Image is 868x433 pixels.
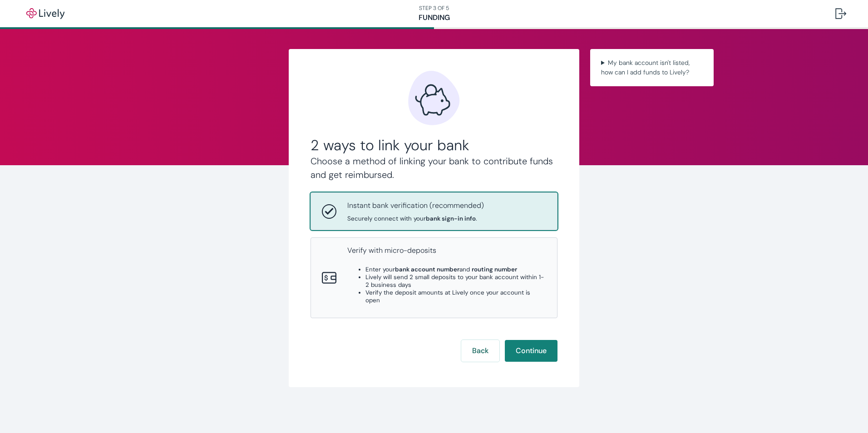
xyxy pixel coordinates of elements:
span: Securely connect with your . [347,215,484,222]
strong: routing number [472,266,517,273]
summary: My bank account isn't listed, how can I add funds to Lively? [597,56,706,79]
button: Log out [828,3,853,25]
p: Verify with micro-deposits [347,245,546,256]
button: Micro-depositsVerify with micro-depositsEnter yourbank account numberand routing numberLively wil... [311,238,557,318]
li: Enter your and [365,266,546,273]
h4: Choose a method of linking your bank to contribute funds and get reimbursed. [311,154,557,182]
p: Instant bank verification (recommended) [347,200,484,211]
li: Lively will send 2 small deposits to your bank account within 1-2 business days [365,273,546,289]
svg: Instant bank verification [322,204,336,219]
button: Continue [505,340,557,362]
button: Back [461,340,499,362]
img: Lively [20,8,71,19]
strong: bank sign-in info [426,215,476,222]
button: Instant bank verificationInstant bank verification (recommended)Securely connect with yourbank si... [311,193,557,230]
li: Verify the deposit amounts at Lively once your account is open [365,289,546,304]
svg: Micro-deposits [322,271,336,285]
h2: 2 ways to link your bank [311,136,557,154]
strong: bank account number [395,266,459,273]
